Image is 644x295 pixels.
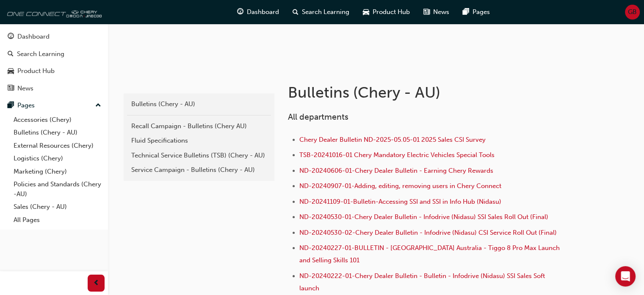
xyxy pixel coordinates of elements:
[433,7,449,17] span: News
[127,97,271,112] a: Bulletins (Chery - AU)
[363,7,369,17] span: car-icon
[230,3,286,21] a: guage-iconDashboard
[473,7,490,17] span: Pages
[10,152,105,165] a: Logistics (Chery)
[299,229,557,236] a: ND-20240530-02-Chery Dealer Bulletin - Infodrive (Nidasu) CSI Service Roll Out (Final)
[299,213,548,221] a: ND-20240530-01-Chery Dealer Bulletin - Infodrive (Nidasu) SSI Sales Roll Out (Final)
[131,136,267,146] div: Fluid Specifications
[93,278,100,289] span: prev-icon
[299,182,501,190] a: ND-20240907-01-Adding, editing, removing users in Chery Connect
[299,244,561,264] a: ND-20240227-01-BULLETIN - [GEOGRAPHIC_DATA] Australia - Tiggo 8 Pro Max Launch and Selling Skills...
[8,51,14,58] span: search-icon
[131,99,267,109] div: Bulletins (Chery - AU)
[456,3,497,21] a: pages-iconPages
[127,148,271,163] a: Technical Service Bulletins (TSB) (Chery - AU)
[615,266,636,287] div: Open Intercom Messenger
[299,151,495,159] a: TSB-20241016-01 Chery Mandatory Electric Vehicles Special Tools
[4,3,102,20] img: oneconnect
[10,139,105,152] a: External Resources (Chery)
[17,32,50,42] div: Dashboard
[288,112,348,122] span: All departments
[10,165,105,178] a: Marketing (Chery)
[356,3,417,21] a: car-iconProduct Hub
[131,121,267,131] div: Recall Campaign - Bulletins (Chery AU)
[237,7,243,17] span: guage-icon
[95,100,101,111] span: up-icon
[3,98,105,113] button: Pages
[628,7,637,17] span: GB
[299,272,547,292] a: ND-20240222-01-Chery Dealer Bulletin - Bulletin - Infodrive (Nidasu) SSI Sales Soft launch
[8,85,14,93] span: news-icon
[417,3,456,21] a: news-iconNews
[288,83,566,102] h1: Bulletins (Chery - AU)
[8,102,14,110] span: pages-icon
[127,133,271,148] a: Fluid Specifications
[299,198,501,205] a: ND-20241109-01-Bulletin-Accessing SSI and SSI in Info Hub (Nidasu)
[463,7,469,17] span: pages-icon
[302,7,349,17] span: Search Learning
[10,200,105,214] a: Sales (Chery - AU)
[10,214,105,227] a: All Pages
[423,7,430,17] span: news-icon
[293,7,299,17] span: search-icon
[127,119,271,134] a: Recall Campaign - Bulletins (Chery AU)
[3,63,105,79] a: Product Hub
[3,81,105,96] a: News
[131,165,267,175] div: Service Campaign - Bulletins (Chery - AU)
[8,67,14,75] span: car-icon
[10,126,105,139] a: Bulletins (Chery - AU)
[625,5,640,20] button: GB
[3,29,105,45] a: Dashboard
[17,84,33,93] div: News
[299,136,486,143] a: Chery Dealer Bulletin ND-2025-05.05-01 2025 Sales CSI Survey
[286,3,356,21] a: search-iconSearch Learning
[8,33,14,41] span: guage-icon
[17,49,64,59] div: Search Learning
[10,113,105,126] a: Accessories (Chery)
[131,151,267,160] div: Technical Service Bulletins (TSB) (Chery - AU)
[17,66,55,76] div: Product Hub
[299,167,493,174] a: ND-20240606-01-Chery Dealer Bulletin - Earning Chery Rewards
[3,46,105,62] a: Search Learning
[10,178,105,200] a: Policies and Standards (Chery -AU)
[3,27,105,98] button: DashboardSearch LearningProduct HubNews
[127,163,271,177] a: Service Campaign - Bulletins (Chery - AU)
[373,7,410,17] span: Product Hub
[17,101,35,110] div: Pages
[247,7,279,17] span: Dashboard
